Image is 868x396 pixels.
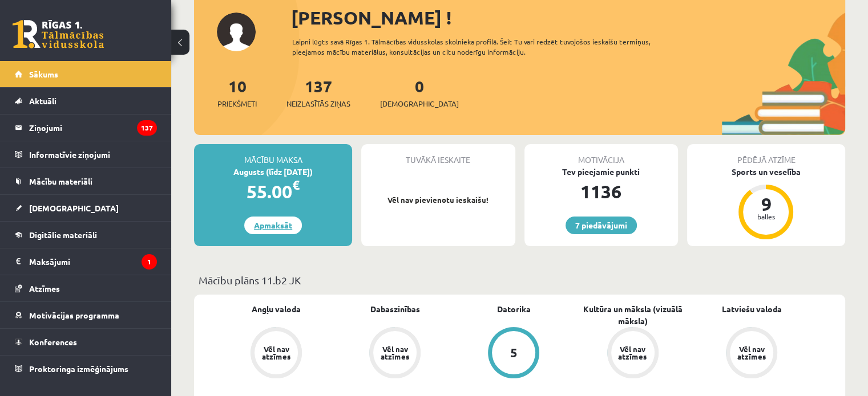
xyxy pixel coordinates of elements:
a: Vēl nav atzīmes [217,327,336,381]
div: Vēl nav atzīmes [379,345,411,360]
a: Vēl nav atzīmes [692,327,811,381]
a: Apmaksāt [244,217,302,234]
div: Tuvākā ieskaite [361,144,515,166]
div: Tev pieejamie punkti [524,166,678,178]
span: Mācību materiāli [29,176,92,186]
div: balles [749,213,783,220]
a: 0[DEMOGRAPHIC_DATA] [380,76,459,109]
div: 5 [510,346,518,359]
span: Konferences [29,337,77,347]
legend: Ziņojumi [29,115,157,141]
div: 55.00 [194,178,352,205]
a: Mācību materiāli [15,168,157,194]
p: Mācību plāns 11.b2 JK [199,272,841,288]
a: Digitālie materiāli [15,222,157,248]
a: Aktuāli [15,88,157,114]
span: Neizlasītās ziņas [286,98,350,109]
i: 1 [142,254,157,270]
a: Informatīvie ziņojumi [15,141,157,168]
span: [DEMOGRAPHIC_DATA] [380,98,459,109]
a: Vēl nav atzīmes [574,327,692,381]
a: Rīgas 1. Tālmācības vidusskola [13,20,104,48]
a: Dabaszinības [370,303,420,315]
div: Vēl nav atzīmes [736,345,768,360]
span: Digitālie materiāli [29,230,97,240]
p: Vēl nav pievienotu ieskaišu! [367,194,509,206]
a: 7 piedāvājumi [566,217,637,234]
a: Konferences [15,329,157,355]
a: Angļu valoda [252,303,301,315]
div: 1136 [524,178,678,205]
a: Atzīmes [15,275,157,301]
div: Sports un veselība [687,166,845,178]
a: Kultūra un māksla (vizuālā māksla) [574,303,692,327]
a: Sports un veselība 9 balles [687,166,845,241]
a: 10Priekšmeti [217,76,257,109]
a: [DEMOGRAPHIC_DATA] [15,195,157,221]
div: Vēl nav atzīmes [260,345,292,360]
div: [PERSON_NAME] ! [291,4,845,31]
span: Motivācijas programma [29,310,119,320]
div: Laipni lūgts savā Rīgas 1. Tālmācības vidusskolas skolnieka profilā. Šeit Tu vari redzēt tuvojošo... [292,36,683,57]
div: 9 [749,195,783,213]
span: [DEMOGRAPHIC_DATA] [29,203,119,213]
span: € [292,177,300,193]
span: Proktoringa izmēģinājums [29,364,128,374]
a: Sākums [15,61,157,87]
a: 5 [454,327,573,381]
a: Motivācijas programma [15,302,157,328]
legend: Maksājumi [29,248,157,275]
a: Ziņojumi137 [15,115,157,141]
span: Sākums [29,69,58,79]
a: Vēl nav atzīmes [336,327,454,381]
div: Vēl nav atzīmes [617,345,649,360]
a: Maksājumi1 [15,248,157,275]
span: Priekšmeti [217,98,257,109]
a: Datorika [497,303,531,315]
div: Augusts (līdz [DATE]) [194,166,352,178]
div: Mācību maksa [194,144,352,166]
legend: Informatīvie ziņojumi [29,141,157,168]
a: 137Neizlasītās ziņas [286,76,350,109]
span: Atzīmes [29,283,60,293]
span: Aktuāli [29,96,56,106]
div: Motivācija [524,144,678,166]
i: 137 [137,120,157,136]
div: Pēdējā atzīme [687,144,845,166]
a: Proktoringa izmēģinājums [15,356,157,382]
a: Latviešu valoda [721,303,781,315]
